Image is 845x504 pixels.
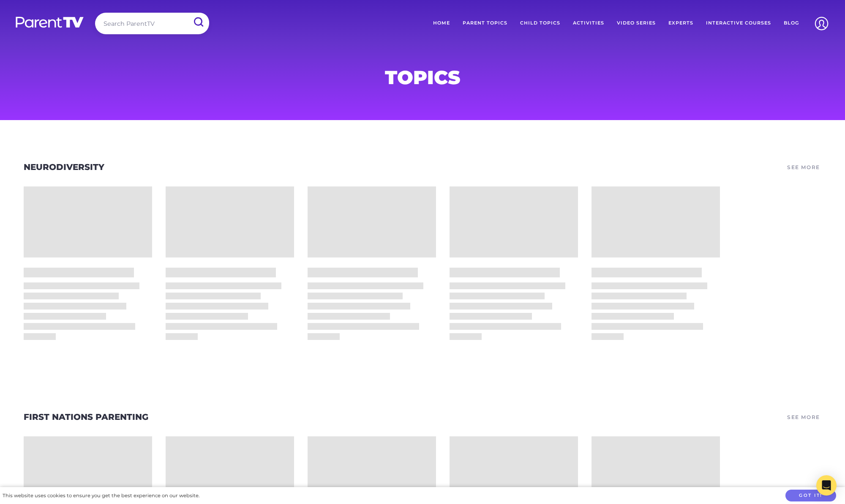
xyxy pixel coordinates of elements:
[187,13,209,32] input: Submit
[567,13,611,34] a: Activities
[3,491,199,500] div: This website uses cookies to ensure you get the best experience on our website.
[219,69,626,86] h1: Topics
[24,412,148,422] a: First Nations Parenting
[662,13,700,34] a: Experts
[785,490,836,502] button: Got it!
[95,13,209,34] input: Search ParentTV
[15,16,84,28] img: parenttv-logo-white.4c85aaf.svg
[611,13,662,34] a: Video Series
[811,13,832,34] img: Account
[700,13,777,34] a: Interactive Courses
[786,411,821,423] a: See More
[456,13,514,34] a: Parent Topics
[24,162,104,172] a: Neurodiversity
[816,475,837,496] div: Open Intercom Messenger
[427,13,456,34] a: Home
[514,13,567,34] a: Child Topics
[777,13,805,34] a: Blog
[786,162,821,173] a: See More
